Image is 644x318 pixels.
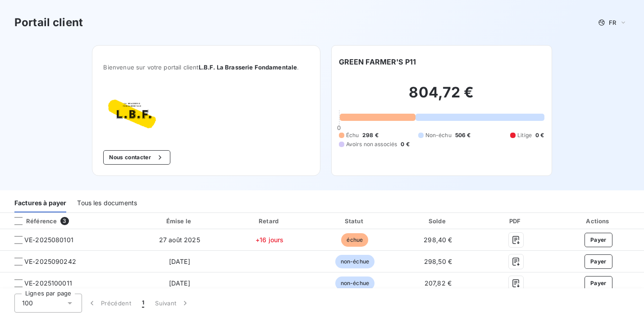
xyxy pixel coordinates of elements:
div: Actions [555,217,642,226]
img: Company logo [103,92,161,136]
div: Factures à payer [14,194,66,212]
span: [DATE] [169,279,190,287]
button: 1 [137,294,150,313]
span: Avoirs non associés [346,140,397,148]
span: non-échue [335,255,375,268]
span: 3 [60,217,69,225]
button: Suivant [150,294,195,313]
h2: 804,72 € [339,83,544,111]
button: Nous contacter [103,150,170,165]
span: Échu [346,131,359,139]
span: 100 [22,299,33,308]
span: non-échue [335,277,375,290]
span: VE-2025100011 [24,279,72,288]
div: Tous les documents [77,194,137,212]
span: VE-2025080101 [24,235,73,244]
span: 298,40 € [424,236,452,244]
h6: GREEN FARMER'S P11 [339,56,416,67]
span: L.B.F. La Brasserie Fondamentale [199,64,297,71]
span: +16 jours [256,236,283,244]
span: VE-2025090242 [24,257,76,266]
div: PDF [481,217,551,226]
span: Non-échu [425,131,452,139]
h3: Portail client [14,14,83,31]
span: FR [609,19,616,26]
button: Payer [585,233,612,247]
span: 1 [142,299,144,308]
div: Statut [315,217,395,226]
button: Précédent [82,294,137,313]
div: Retard [228,217,311,226]
span: échue [341,233,368,247]
span: Litige [517,131,532,139]
div: Solde [399,217,477,226]
div: Référence [7,217,57,225]
span: 298 € [362,131,379,139]
button: Payer [585,276,612,290]
span: Bienvenue sur votre portail client . [103,64,309,71]
span: 0 € [401,140,409,148]
span: 298,50 € [424,258,452,265]
span: 207,82 € [425,279,452,287]
span: [DATE] [169,258,190,265]
div: Émise le [134,217,224,226]
span: 0 [337,124,341,131]
span: 27 août 2025 [159,236,200,244]
span: 0 € [535,131,544,139]
button: Payer [585,254,612,269]
span: 506 € [455,131,471,139]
